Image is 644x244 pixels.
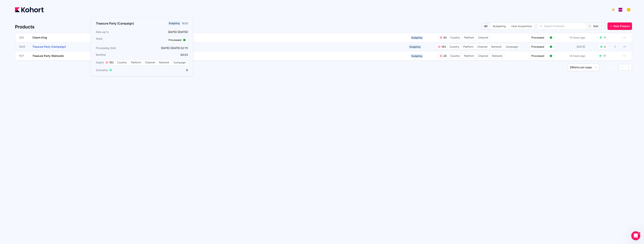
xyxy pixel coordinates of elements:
[489,44,504,49] span: Network
[631,231,640,240] iframe: Intercom live chat
[15,24,34,30] h4: Products
[443,36,447,39] span: 40
[603,54,606,58] div: 17
[569,53,586,59] div: 14 hours ago
[129,60,143,65] span: Platform
[462,53,476,59] span: Platform
[108,61,114,64] span: 183
[504,44,520,49] span: Campaign
[531,36,548,39] span: Processed
[448,35,462,40] span: Country
[409,45,421,49] span: Budgeting
[604,45,606,49] div: 6
[476,53,490,59] span: Channel
[96,53,141,57] h3: Runtime
[19,54,28,58] span: 1571
[96,46,141,50] h3: Processing Start
[32,36,47,39] span: Charm King
[476,44,489,49] span: Channel
[612,66,615,69] span: of
[19,42,616,51] a: 1828Treasure Party (Campaign)Budgeting183CountryPlatformChannelNetworkCampaignProcessed[DATE]6
[569,35,586,40] div: 13 hours ago
[531,54,548,58] span: Processed
[448,44,461,49] span: Country
[96,61,108,64] span: Segments
[96,30,141,34] h3: Data up to
[15,7,44,12] img: Kohort logo
[567,64,599,71] button: 20items per page
[608,66,610,69] span: 1
[537,23,586,30] input: Search Products
[96,68,108,72] span: Scenarios
[490,23,508,30] button: Budgeting
[610,66,611,69] span: -
[508,23,535,30] button: User Acquisition
[143,30,188,34] p: [DATE] ([DATE])
[32,45,66,48] span: Treasure Party (Campaign)
[19,45,28,49] span: 1828
[462,35,476,40] span: Platform
[476,35,490,40] span: Channel
[441,45,446,49] span: 183
[411,54,423,58] span: Budgeting
[461,44,475,49] span: Platform
[96,21,134,26] h3: Treasure Party (Campaign)
[182,22,188,25] div: 1828
[32,54,64,57] span: Treasure Party (Network)
[615,66,616,69] span: 3
[115,60,129,65] span: Country
[171,60,188,65] span: Campaign
[611,66,612,69] span: 3
[619,8,622,12] img: logo_PlayQ_20230721100321046856.png
[143,46,188,50] p: [DATE] ([DATE] 02:11)
[613,24,630,28] span: New Product
[168,38,181,42] span: Processed
[573,66,592,69] span: items per page
[19,51,616,60] a: 1571Treasure Party (Network)Budgeting26CountryPlatformChannelNetworkProcessed14 hours ago17
[448,53,462,59] span: Country
[411,36,423,39] span: Budgeting
[576,44,586,49] div: [DATE]
[607,22,632,30] button: New Product
[593,24,598,28] span: Sort
[19,36,28,39] span: 288
[180,53,188,56] app-duration-counter: 00:03
[443,54,447,58] span: 26
[143,60,157,65] span: Channel
[143,68,188,72] p: 6
[157,60,171,65] span: Network
[531,45,548,49] span: Processed
[490,53,504,59] span: Network
[19,33,616,42] a: 288Charm KingBudgeting40CountryPlatformChannelProcessed13 hours ago11
[604,36,606,39] div: 11
[482,23,490,30] button: All
[168,22,180,25] span: Budgeting
[570,66,573,69] span: 20
[96,37,141,43] h3: State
